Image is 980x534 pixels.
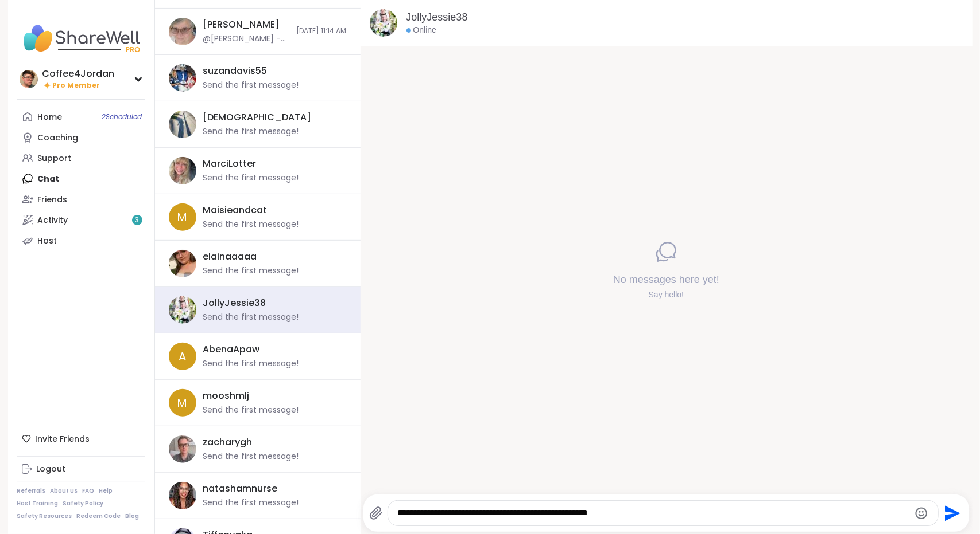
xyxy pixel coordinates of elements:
[169,111,196,138] img: https://sharewell-space-live.sfo3.digitaloceanspaces.com/user-generated/a42a35b4-1525-4922-a28c-9...
[126,512,140,520] a: Blog
[406,10,468,25] a: JollyJessie38
[370,9,397,37] img: https://sharewell-space-live.sfo3.digitaloceanspaces.com/user-generated/3602621c-eaa5-4082-863a-9...
[203,358,299,370] div: Send the first message!
[203,250,257,263] div: elainaaaaa
[38,194,68,206] div: Friends
[203,405,299,416] div: Send the first message!
[203,265,299,277] div: Send the first message!
[613,273,719,287] h4: No messages here yet!
[203,18,280,31] div: [PERSON_NAME]
[17,230,145,251] a: Host
[169,18,196,45] img: https://sharewell-space-live.sfo3.digitaloceanspaces.com/user-generated/2a5f502b-e350-4429-9881-2...
[17,127,145,148] a: Coaching
[203,33,290,45] div: @[PERSON_NAME] - No problem just making sure all know
[203,172,299,184] div: Send the first message!
[17,107,145,127] a: Home2Scheduled
[939,500,964,526] button: Send
[38,235,57,247] div: Host
[203,219,299,230] div: Send the first message!
[169,435,196,463] img: https://sharewell-space-live.sfo3.digitaloceanspaces.com/user-generated/15ae50c7-fac1-4168-9b25-f...
[38,153,72,164] div: Support
[203,451,299,462] div: Send the first message!
[42,68,115,80] div: Coffee4Jordan
[203,390,250,402] div: mooshmlj
[203,158,257,170] div: MarciLotter
[915,506,928,520] button: Emoji picker
[17,500,59,508] a: Host Training
[83,487,95,495] a: FAQ
[37,464,66,475] div: Logout
[169,64,196,92] img: https://sharewell-space-live.sfo3.digitaloceanspaces.com/user-generated/b29d3971-d29c-45de-9377-2...
[397,507,909,519] textarea: Type your message
[169,250,196,277] img: https://sharewell-space-live.sfo3.digitaloceanspaces.com/user-generated/b06f800e-e85b-4edd-a3a5-6...
[17,189,145,210] a: Friends
[17,512,72,520] a: Safety Resources
[179,348,186,365] span: A
[99,487,113,495] a: Help
[17,148,145,168] a: Support
[53,81,100,91] span: Pro Member
[63,500,104,508] a: Safety Policy
[51,487,78,495] a: About Us
[38,112,63,123] div: Home
[203,297,266,309] div: JollyJessie38
[17,487,46,495] a: Referrals
[203,126,299,138] div: Send the first message!
[613,289,719,301] div: Say hello!
[177,394,188,411] span: m
[135,215,139,225] span: 3
[17,459,145,480] a: Logout
[169,296,196,324] img: https://sharewell-space-live.sfo3.digitaloceanspaces.com/user-generated/3602621c-eaa5-4082-863a-9...
[203,204,268,217] div: Maisieandcat
[77,512,121,520] a: Redeem Code
[169,157,196,184] img: https://sharewell-space-live.sfo3.digitaloceanspaces.com/user-generated/7a3b2c34-6725-4fc7-97ef-c...
[203,343,260,356] div: AbenaApaw
[203,80,299,91] div: Send the first message!
[17,429,145,449] div: Invite Friends
[203,312,299,323] div: Send the first message!
[20,70,38,88] img: Coffee4Jordan
[169,482,196,509] img: https://sharewell-space-live.sfo3.digitaloceanspaces.com/user-generated/a48c0bee-b1e8-4ea2-86ec-9...
[17,210,145,230] a: Activity3
[203,436,253,449] div: zacharygh
[102,112,142,121] span: 2 Scheduled
[203,65,268,77] div: suzandavis55
[38,132,79,144] div: Coaching
[203,111,312,124] div: [DEMOGRAPHIC_DATA]
[203,497,299,509] div: Send the first message!
[38,215,68,226] div: Activity
[406,25,436,36] div: Online
[297,26,347,36] span: [DATE] 11:14 AM
[203,482,278,495] div: natashamnurse
[17,18,145,58] img: ShareWell Nav Logo
[177,209,188,226] span: M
